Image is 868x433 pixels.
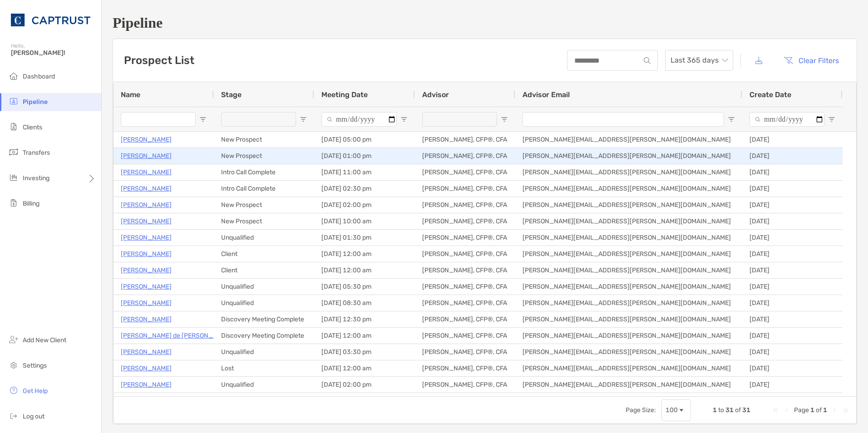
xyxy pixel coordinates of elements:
[314,213,415,229] div: [DATE] 10:00 am
[214,360,314,376] div: Lost
[515,246,742,262] div: [PERSON_NAME][EMAIL_ADDRESS][PERSON_NAME][DOMAIN_NAME]
[415,295,515,311] div: [PERSON_NAME], CFP®, CFA
[742,230,843,246] div: [DATE]
[121,363,172,374] a: [PERSON_NAME]
[121,232,172,243] a: [PERSON_NAME]
[314,344,415,360] div: [DATE] 03:30 pm
[515,164,742,180] div: [PERSON_NAME][EMAIL_ADDRESS][PERSON_NAME][DOMAIN_NAME]
[23,73,55,80] span: Dashboard
[214,311,314,327] div: Discovery Meeting Complete
[8,172,19,183] img: investing icon
[314,328,415,344] div: [DATE] 12:00 am
[794,406,809,414] span: Page
[121,134,172,145] a: [PERSON_NAME]
[214,132,314,148] div: New Prospect
[214,230,314,246] div: Unqualified
[8,359,19,370] img: settings icon
[415,328,515,344] div: [PERSON_NAME], CFP®, CFA
[11,49,96,57] span: [PERSON_NAME]!
[23,123,42,131] span: Clients
[501,116,508,123] button: Open Filter Menu
[742,311,843,327] div: [DATE]
[415,181,515,197] div: [PERSON_NAME], CFP®, CFA
[121,297,172,309] p: [PERSON_NAME]
[199,116,207,123] button: Open Filter Menu
[214,393,314,409] div: Unqualified
[314,148,415,164] div: [DATE] 01:00 pm
[23,98,48,106] span: Pipeline
[515,360,742,376] div: [PERSON_NAME][EMAIL_ADDRESS][PERSON_NAME][DOMAIN_NAME]
[314,295,415,311] div: [DATE] 08:30 am
[121,150,172,162] a: [PERSON_NAME]
[515,295,742,311] div: [PERSON_NAME][EMAIL_ADDRESS][PERSON_NAME][DOMAIN_NAME]
[23,413,44,420] span: Log out
[8,121,19,132] img: clients icon
[742,148,843,164] div: [DATE]
[8,410,19,421] img: logout icon
[121,199,172,211] p: [PERSON_NAME]
[742,328,843,344] div: [DATE]
[415,230,515,246] div: [PERSON_NAME], CFP®, CFA
[515,344,742,360] div: [PERSON_NAME][EMAIL_ADDRESS][PERSON_NAME][DOMAIN_NAME]
[831,407,838,414] div: Next Page
[214,246,314,262] div: Client
[121,330,232,341] a: [PERSON_NAME] de [PERSON_NAME]
[515,181,742,197] div: [PERSON_NAME][EMAIL_ADDRESS][PERSON_NAME][DOMAIN_NAME]
[121,112,196,127] input: Name Filter Input
[742,132,843,148] div: [DATE]
[671,50,728,70] span: Last 365 days
[742,344,843,360] div: [DATE]
[515,279,742,295] div: [PERSON_NAME][EMAIL_ADDRESS][PERSON_NAME][DOMAIN_NAME]
[415,311,515,327] div: [PERSON_NAME], CFP®, CFA
[214,197,314,213] div: New Prospect
[515,132,742,148] div: [PERSON_NAME][EMAIL_ADDRESS][PERSON_NAME][DOMAIN_NAME]
[23,336,66,344] span: Add New Client
[742,213,843,229] div: [DATE]
[415,148,515,164] div: [PERSON_NAME], CFP®, CFA
[713,406,717,414] span: 1
[415,377,515,393] div: [PERSON_NAME], CFP®, CFA
[8,334,19,345] img: add_new_client icon
[23,174,49,182] span: Investing
[121,248,172,260] a: [PERSON_NAME]
[314,230,415,246] div: [DATE] 01:30 pm
[23,200,39,207] span: Billing
[314,311,415,327] div: [DATE] 12:30 pm
[314,164,415,180] div: [DATE] 11:00 am
[742,279,843,295] div: [DATE]
[121,265,172,276] a: [PERSON_NAME]
[121,379,172,390] a: [PERSON_NAME]
[666,406,678,414] div: 100
[121,216,172,227] p: [PERSON_NAME]
[515,230,742,246] div: [PERSON_NAME][EMAIL_ADDRESS][PERSON_NAME][DOMAIN_NAME]
[214,295,314,311] div: Unqualified
[783,407,790,414] div: Previous Page
[314,246,415,262] div: [DATE] 12:00 am
[523,112,724,127] input: Advisor Email Filter Input
[8,385,19,396] img: get-help icon
[725,406,734,414] span: 31
[214,328,314,344] div: Discovery Meeting Complete
[772,407,779,414] div: First Page
[742,406,750,414] span: 31
[415,164,515,180] div: [PERSON_NAME], CFP®, CFA
[742,377,843,393] div: [DATE]
[742,393,843,409] div: [DATE]
[415,213,515,229] div: [PERSON_NAME], CFP®, CFA
[415,360,515,376] div: [PERSON_NAME], CFP®, CFA
[121,281,172,292] a: [PERSON_NAME]
[314,377,415,393] div: [DATE] 02:00 pm
[23,362,47,369] span: Settings
[121,314,172,325] a: [PERSON_NAME]
[8,70,19,81] img: dashboard icon
[113,15,857,31] h1: Pipeline
[121,167,172,178] p: [PERSON_NAME]
[750,90,791,99] span: Create Date
[314,360,415,376] div: [DATE] 12:00 am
